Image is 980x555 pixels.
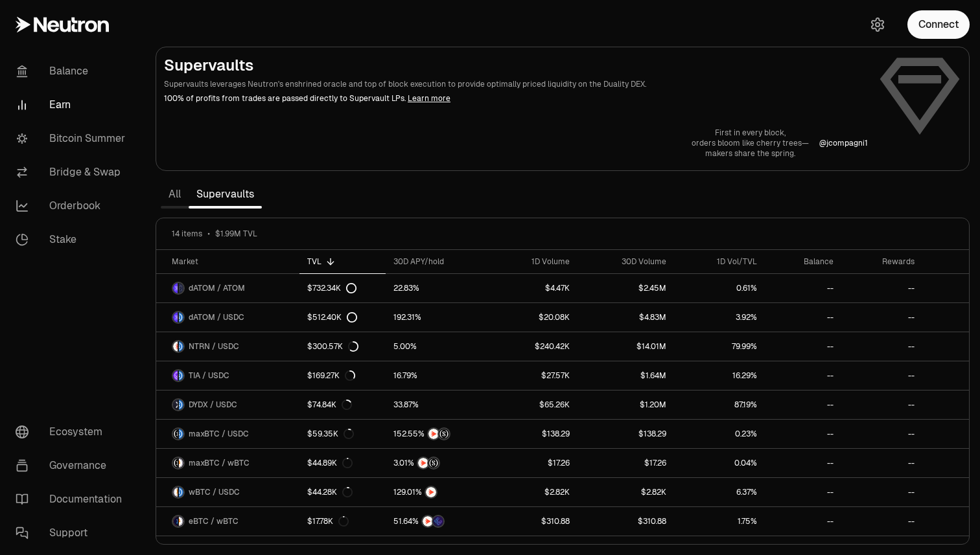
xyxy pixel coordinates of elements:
[428,458,439,468] img: Structured Points
[819,138,868,148] a: @jcompagni1
[841,449,922,477] a: --
[393,515,482,528] button: NTRNEtherFi Points
[156,274,299,302] a: dATOM LogoATOM LogodATOM / ATOM
[179,370,183,381] img: USDC Logo
[179,400,183,410] img: USDC Logo
[577,507,674,536] a: $310.88
[156,507,299,536] a: eBTC LogowBTC LogoeBTC / wBTC
[299,420,386,448] a: $59.35K
[577,420,674,448] a: $138.29
[5,122,140,155] a: Bitcoin Summer
[5,415,140,449] a: Ecosystem
[674,303,765,332] a: 3.92%
[179,341,183,352] img: USDC Logo
[585,256,666,267] div: 30D Volume
[299,507,386,536] a: $17.78K
[428,429,439,439] img: NTRN
[692,148,809,159] p: makers share the spring.
[5,449,140,482] a: Governance
[173,458,178,468] img: maxBTC Logo
[393,256,482,267] div: 30D APY/hold
[179,312,183,323] img: USDC Logo
[393,486,482,499] button: NTRN
[307,370,355,381] div: $169.27K
[161,181,189,207] a: All
[765,449,842,477] a: --
[173,516,178,527] img: eBTC Logo
[490,507,578,536] a: $310.88
[765,391,842,419] a: --
[156,361,299,390] a: TIA LogoUSDC LogoTIA / USDC
[156,478,299,506] a: wBTC LogoUSDC LogowBTC / USDC
[490,303,578,332] a: $20.08K
[490,391,578,419] a: $65.26K
[393,457,482,470] button: NTRNStructured Points
[179,283,183,293] img: ATOM Logo
[426,487,436,497] img: NTRN
[173,400,178,410] img: DYDX Logo
[307,516,349,527] div: $17.78K
[156,332,299,361] a: NTRN LogoUSDC LogoNTRN / USDC
[189,370,229,381] span: TIA / USDC
[490,478,578,506] a: $2.82K
[841,303,922,332] a: --
[156,420,299,448] a: maxBTC LogoUSDC LogomaxBTC / USDC
[841,391,922,419] a: --
[189,283,245,293] span: dATOM / ATOM
[156,449,299,477] a: maxBTC LogowBTC LogomaxBTC / wBTC
[173,312,178,323] img: dATOM Logo
[307,341,358,352] div: $300.57K
[490,332,578,361] a: $240.42K
[577,303,674,332] a: $4.83M
[299,332,386,361] a: $300.57K
[164,78,868,90] p: Supervaults leverages Neutron's enshrined oracle and top of block execution to provide optimally ...
[299,391,386,419] a: $74.84K
[189,516,239,527] span: eBTC / wBTC
[577,478,674,506] a: $2.82K
[307,429,354,439] div: $59.35K
[172,256,292,267] div: Market
[765,361,842,390] a: --
[765,420,842,448] a: --
[765,332,842,361] a: --
[408,93,450,104] a: Learn more
[423,516,433,527] img: NTRN
[5,516,140,550] a: Support
[682,256,757,267] div: 1D Vol/TVL
[179,429,183,439] img: USDC Logo
[189,181,262,207] a: Supervaults
[215,229,257,239] span: $1.99M TVL
[439,429,449,439] img: Structured Points
[156,391,299,419] a: DYDX LogoUSDC LogoDYDX / USDC
[173,370,178,381] img: TIA Logo
[189,312,244,323] span: dATOM / USDC
[156,303,299,332] a: dATOM LogoUSDC LogodATOM / USDC
[299,449,386,477] a: $44.89K
[674,420,765,448] a: 0.23%
[819,138,868,148] p: @ jcompagni1
[5,189,140,223] a: Orderbook
[674,391,765,419] a: 87.19%
[164,55,868,76] h2: Supervaults
[692,128,809,138] p: First in every block,
[765,303,842,332] a: --
[841,478,922,506] a: --
[173,341,178,352] img: NTRN Logo
[307,283,356,293] div: $732.34K
[386,420,489,448] a: NTRNStructured Points
[189,341,239,352] span: NTRN / USDC
[5,155,140,189] a: Bridge & Swap
[849,256,914,267] div: Rewards
[577,332,674,361] a: $14.01M
[577,391,674,419] a: $1.20M
[841,507,922,536] a: --
[386,478,489,506] a: NTRN
[674,361,765,390] a: 16.29%
[393,427,482,440] button: NTRNStructured Points
[765,478,842,506] a: --
[172,229,202,239] span: 14 items
[841,420,922,448] a: --
[179,516,183,527] img: wBTC Logo
[173,487,178,497] img: wBTC Logo
[692,128,809,159] a: First in every block,orders bloom like cherry trees—makers share the spring.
